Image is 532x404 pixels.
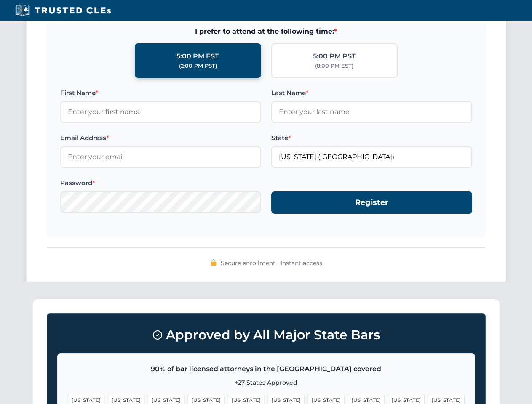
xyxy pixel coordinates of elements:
[60,26,472,37] span: I prefer to attend at the following time:
[271,133,472,143] label: State
[315,62,353,70] div: (8:00 PM EST)
[271,191,472,214] button: Register
[68,364,465,375] p: 90% of bar licensed attorneys in the [GEOGRAPHIC_DATA] covered
[60,178,261,188] label: Password
[13,4,113,17] img: Trusted CLEs
[179,62,217,70] div: (2:00 PM PST)
[68,378,465,387] p: +27 States Approved
[60,101,261,122] input: Enter your first name
[271,101,472,122] input: Enter your last name
[271,88,472,98] label: Last Name
[176,51,219,62] div: 5:00 PM EST
[221,258,322,268] span: Secure enrollment • Instant access
[271,146,472,167] input: Florida (FL)
[60,146,261,167] input: Enter your email
[60,133,261,143] label: Email Address
[313,51,356,62] div: 5:00 PM PST
[210,259,217,266] img: 🔒
[57,324,475,346] h3: Approved by All Major State Bars
[60,88,261,98] label: First Name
